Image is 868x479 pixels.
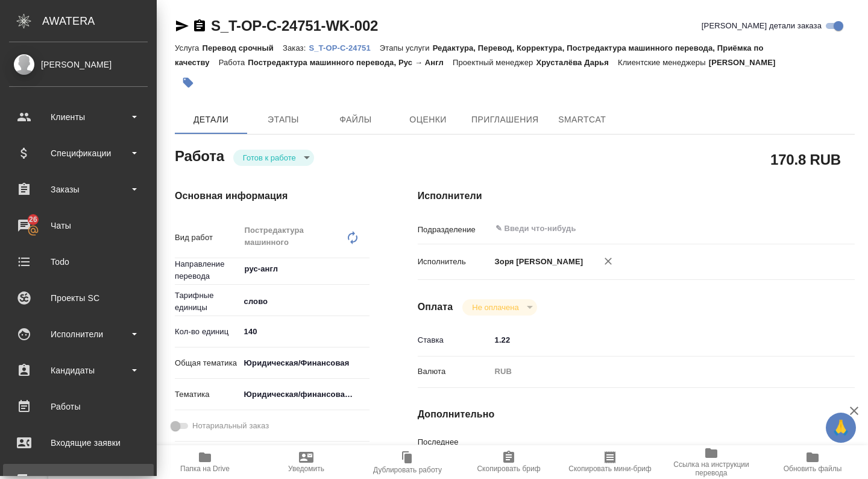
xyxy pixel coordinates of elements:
[42,9,157,33] div: AWATERA
[154,445,256,479] button: Папка на Drive
[192,19,207,33] button: Скопировать ссылку
[175,389,240,401] p: Тематика
[494,221,775,236] input: ✎ Введи что-нибудь
[363,268,365,270] button: Open
[491,331,819,349] input: ✎ Введи что-нибудь
[175,232,240,244] p: Вид работ
[175,19,189,33] button: Скопировать ссылку для ЯМессенджера
[3,428,154,458] a: Входящие заявки
[175,43,764,67] p: Редактура, Перевод, Корректура, Постредактура машинного перевода, Приёмка по качеству
[618,58,709,67] p: Клиентские менеджеры
[22,214,45,226] span: 26
[240,291,370,312] div: слово
[418,366,491,378] p: Валюта
[9,108,148,126] div: Клиенты
[380,43,433,52] p: Этапы услуги
[468,302,522,312] button: Не оплачена
[668,460,755,477] span: Ссылка на инструкции перевода
[240,323,370,340] input: ✎ Введи что-нибудь
[9,361,148,379] div: Кандидаты
[418,436,491,460] p: Последнее изменение
[175,43,202,52] p: Услуга
[239,153,300,163] button: Готов к работе
[288,465,324,473] span: Уведомить
[595,248,621,274] button: Удалить исполнителя
[462,299,536,316] div: Готов к работе
[418,224,491,236] p: Подразделение
[9,253,148,271] div: Todo
[175,326,240,338] p: Кол-во единиц
[559,445,661,479] button: Скопировать мини-бриф
[357,445,458,479] button: Дублировать работу
[536,58,618,67] p: Хрусталёва Дарья
[175,189,370,203] h4: Основная информация
[327,112,385,127] span: Файлы
[831,415,851,440] span: 🙏
[254,112,312,127] span: Этапы
[219,58,248,67] p: Работа
[784,465,842,473] span: Обновить файлы
[248,58,453,67] p: Постредактура машинного перевода, Рус → Англ
[309,43,379,52] p: S_T-OP-C-24751
[192,420,269,432] span: Нотариальный заказ
[211,17,378,34] a: S_T-OP-C-24751-WK-002
[418,256,491,268] p: Исполнитель
[9,144,148,162] div: Спецификации
[240,353,370,373] div: Юридическая/Финансовая
[9,58,148,71] div: [PERSON_NAME]
[491,256,583,268] p: Зоря [PERSON_NAME]
[453,58,536,67] p: Проектный менеджер
[175,258,240,282] p: Направление перевода
[553,112,611,127] span: SmartCat
[418,334,491,346] p: Ставка
[418,300,453,314] h4: Оплата
[826,413,856,443] button: 🙏
[812,227,814,230] button: Open
[458,445,559,479] button: Скопировать бриф
[418,407,855,422] h4: Дополнительно
[471,112,539,127] span: Приглашения
[568,465,651,473] span: Скопировать мини-бриф
[709,58,785,67] p: [PERSON_NAME]
[175,357,240,369] p: Общая тематика
[9,180,148,198] div: Заказы
[175,69,201,96] button: Добавить тэг
[233,150,314,166] div: Готов к работе
[182,112,240,127] span: Детали
[9,398,148,416] div: Работы
[399,112,457,127] span: Оценки
[491,439,819,457] input: Пустое поле
[256,445,357,479] button: Уведомить
[309,42,379,52] a: S_T-OP-C-24751
[3,211,154,241] a: 26Чаты
[373,466,442,474] span: Дублировать работу
[3,247,154,277] a: Todo
[3,392,154,422] a: Работы
[9,289,148,307] div: Проекты SC
[661,445,762,479] button: Ссылка на инструкции перевода
[202,43,283,52] p: Перевод срочный
[702,20,822,32] span: [PERSON_NAME] детали заказа
[762,445,863,479] button: Обновить файлы
[175,290,240,314] p: Тарифные единицы
[3,283,154,313] a: Проекты SC
[175,144,224,166] h2: Работа
[9,325,148,343] div: Исполнители
[491,361,819,382] div: RUB
[240,384,370,405] div: Юридическая/финансовая + техника
[9,434,148,452] div: Входящие заявки
[770,149,841,170] h2: 170.8 RUB
[9,217,148,235] div: Чаты
[477,465,540,473] span: Скопировать бриф
[283,43,309,52] p: Заказ:
[418,189,855,203] h4: Исполнители
[180,465,230,473] span: Папка на Drive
